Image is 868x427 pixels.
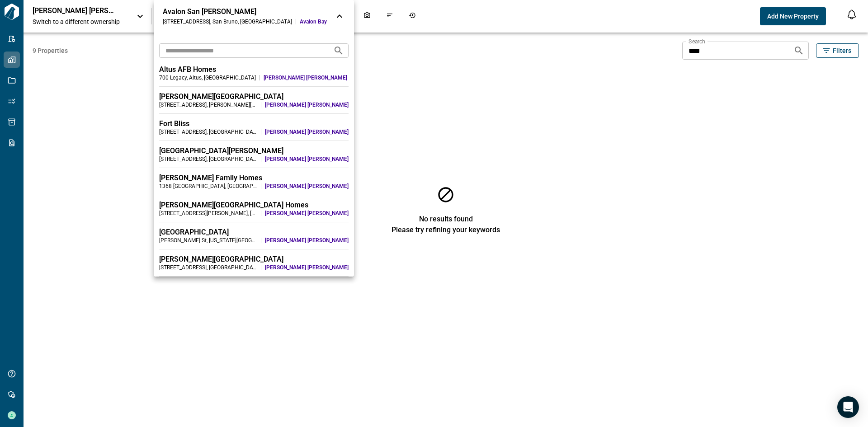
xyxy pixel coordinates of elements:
[159,74,256,81] div: 700 Legacy , Altus , [GEOGRAPHIC_DATA]
[330,42,348,60] button: Search projects
[159,255,349,264] div: [PERSON_NAME][GEOGRAPHIC_DATA]
[159,228,349,237] div: [GEOGRAPHIC_DATA]
[159,210,257,217] div: [STREET_ADDRESS][PERSON_NAME] , [PERSON_NAME][GEOGRAPHIC_DATA] , [GEOGRAPHIC_DATA]
[159,183,257,190] div: 1368 [GEOGRAPHIC_DATA] , [GEOGRAPHIC_DATA] , [GEOGRAPHIC_DATA]
[265,155,349,163] span: [PERSON_NAME] [PERSON_NAME]
[837,396,859,418] div: Open Intercom Messenger
[159,174,349,183] div: [PERSON_NAME] Family Homes
[163,18,292,25] div: [STREET_ADDRESS] , San Bruno , [GEOGRAPHIC_DATA]
[159,101,257,108] div: [STREET_ADDRESS] , [PERSON_NAME][GEOGRAPHIC_DATA] , [GEOGRAPHIC_DATA]
[265,128,349,136] span: [PERSON_NAME] [PERSON_NAME]
[159,92,349,101] div: [PERSON_NAME][GEOGRAPHIC_DATA]
[265,183,349,190] span: [PERSON_NAME] [PERSON_NAME]
[159,128,257,136] div: [STREET_ADDRESS] , [GEOGRAPHIC_DATA] , [GEOGRAPHIC_DATA]
[159,119,349,128] div: Fort Bliss
[265,237,349,244] span: [PERSON_NAME] [PERSON_NAME]
[300,18,327,25] span: Avalon Bay
[159,201,349,210] div: [PERSON_NAME][GEOGRAPHIC_DATA] Homes
[264,74,349,81] span: [PERSON_NAME] [PERSON_NAME]
[159,237,257,244] div: [PERSON_NAME] St , [US_STATE][GEOGRAPHIC_DATA] , [GEOGRAPHIC_DATA]
[159,65,349,74] div: Altus AFB Homes
[265,264,349,271] span: [PERSON_NAME] [PERSON_NAME]
[265,101,349,108] span: [PERSON_NAME] [PERSON_NAME]
[159,155,257,163] div: [STREET_ADDRESS] , [GEOGRAPHIC_DATA] , [GEOGRAPHIC_DATA]
[159,264,257,271] div: [STREET_ADDRESS] , [GEOGRAPHIC_DATA] , [GEOGRAPHIC_DATA]
[265,210,349,217] span: [PERSON_NAME] [PERSON_NAME]
[159,146,349,155] div: [GEOGRAPHIC_DATA][PERSON_NAME]
[163,7,327,16] div: Avalon San [PERSON_NAME]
